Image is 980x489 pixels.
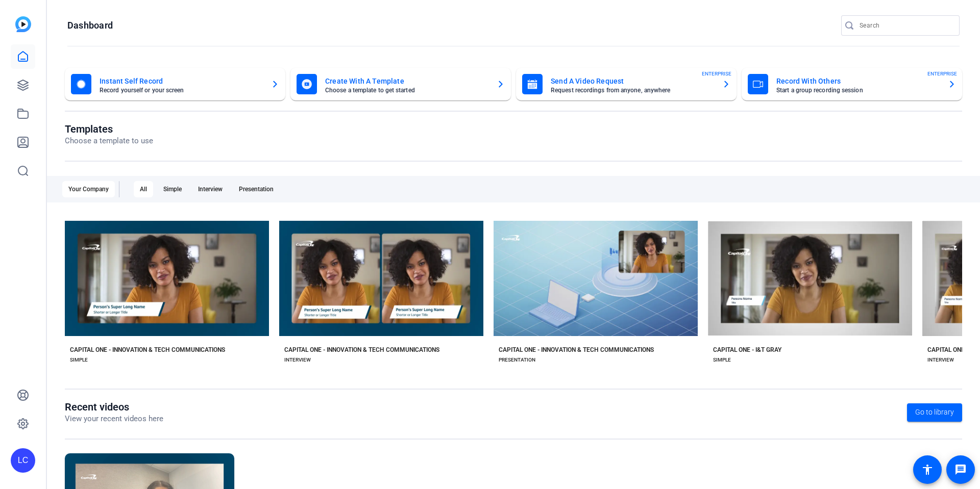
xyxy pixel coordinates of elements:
[290,68,511,100] button: Create With A TemplateChoose a template to get started
[551,87,714,93] mat-card-subtitle: Request recordings from anyone, anywhere
[776,75,940,87] mat-card-title: Record With Others
[927,70,957,78] span: ENTERPRISE
[499,356,535,364] div: PRESENTATION
[284,346,439,354] div: CAPITAL ONE - INNOVATION & TECH COMMUNICATIONS
[65,135,153,147] p: Choose a template to use
[100,87,263,93] mat-card-subtitle: Record yourself or your screen
[65,68,285,100] button: Instant Self RecordRecord yourself or your screen
[11,448,35,473] div: LC
[325,87,488,93] mat-card-subtitle: Choose a template to get started
[742,68,962,100] button: Record With OthersStart a group recording sessionENTERPRISE
[157,181,188,197] div: Simple
[954,464,967,476] mat-icon: message
[702,70,731,78] span: ENTERPRISE
[134,181,153,197] div: All
[551,75,714,87] mat-card-title: Send A Video Request
[776,87,940,93] mat-card-subtitle: Start a group recording session
[62,181,115,197] div: Your Company
[100,75,263,87] mat-card-title: Instant Self Record
[915,407,954,418] span: Go to library
[713,356,731,364] div: SIMPLE
[70,346,225,354] div: CAPITAL ONE - INNOVATION & TECH COMMUNICATIONS
[325,75,488,87] mat-card-title: Create With A Template
[284,356,311,364] div: INTERVIEW
[499,346,654,354] div: CAPITAL ONE - INNOVATION & TECH COMMUNICATIONS
[70,356,88,364] div: SIMPLE
[713,346,781,354] div: CAPITAL ONE - I&T GRAY
[15,16,31,32] img: blue-gradient.svg
[233,181,280,197] div: Presentation
[67,19,113,32] h1: Dashboard
[907,403,962,422] a: Go to library
[65,413,163,425] p: View your recent videos here
[65,123,153,135] h1: Templates
[516,68,737,100] button: Send A Video RequestRequest recordings from anyone, anywhereENTERPRISE
[921,464,934,476] mat-icon: accessibility
[927,356,954,364] div: INTERVIEW
[192,181,229,197] div: Interview
[65,401,163,413] h1: Recent videos
[860,19,951,32] input: Search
